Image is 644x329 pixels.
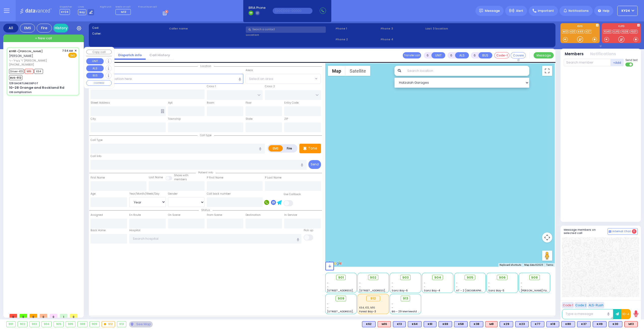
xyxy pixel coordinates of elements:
[632,229,636,234] span: 0
[86,50,112,54] button: Copy call
[603,9,610,13] span: Help
[454,321,468,327] div: K58
[611,59,624,66] button: +Add
[456,285,458,289] span: -
[393,321,406,327] div: BLS
[129,192,166,196] div: Year/Month/Week/Day
[283,145,297,152] label: Fire
[117,321,126,327] div: 913
[9,63,34,67] span: [PHONE_NUMBER]
[500,321,513,327] div: BLS
[345,66,370,76] button: Show satellite imagery
[531,275,538,280] span: 908
[100,6,111,9] label: Night unit
[479,9,483,13] img: message.svg
[66,321,75,327] div: 906
[359,306,375,310] span: K64, K13, M16
[327,302,329,306] span: -
[10,314,17,318] span: 0
[20,24,35,33] div: EMS
[562,30,569,34] a: M13
[86,58,104,64] button: UNIT
[531,321,544,327] div: BLS
[197,133,214,137] span: Call type
[370,275,376,280] span: 902
[53,24,68,33] a: History
[515,321,529,327] div: BLS
[338,275,344,280] span: 901
[575,302,587,308] button: Code 2
[91,213,103,217] label: Assigned
[408,321,422,327] div: K64
[609,321,622,327] div: K30
[424,321,436,327] div: BLS
[531,321,544,327] div: K77
[9,54,33,58] span: [PERSON_NAME]
[265,84,275,88] label: Cross 2
[327,310,375,313] span: [STREET_ADDRESS][PERSON_NAME]
[366,296,380,301] div: 912
[249,6,265,10] span: BRIA Phone
[74,49,77,53] span: ✕
[25,69,33,74] span: M16
[617,6,638,16] button: KY24
[284,213,297,217] label: In Service
[511,52,526,58] button: Covered
[78,6,94,9] label: Lines
[454,321,468,327] div: BLS
[78,9,86,15] span: Bay
[588,302,604,308] button: ALS-Rush
[585,30,592,34] a: K37
[470,321,483,327] div: K38
[34,69,43,74] span: K64
[542,251,552,261] button: Drag Pegman onto the map to open Street View
[265,176,281,180] label: P Last Name
[381,26,424,31] span: Phone 3
[327,289,375,292] span: [STREET_ADDRESS][PERSON_NAME]
[207,101,214,105] label: Room
[402,275,409,280] span: 903
[404,66,530,76] input: Search location
[91,176,105,180] label: First Name
[424,289,440,292] span: Sanz Bay-4
[196,171,216,174] span: Patient info
[534,52,554,58] button: Message
[168,213,180,217] label: On Scene
[521,281,522,285] span: -
[308,146,317,151] p: Tone
[304,228,313,232] label: Pick up
[91,117,96,121] label: City
[392,285,393,289] span: -
[3,24,18,33] div: All
[9,81,38,85] div: 129 SHORTLINE DEPOT
[392,281,393,285] span: -
[362,321,376,327] div: K62
[434,275,441,280] span: 904
[54,321,63,327] div: 905
[284,101,299,105] label: Entry Code
[565,51,584,57] button: Members
[625,62,633,67] label: Turn off text
[9,85,64,90] div: 10-28 Orange and Rockland Rd
[593,321,607,327] div: BLS
[129,321,153,327] div: See map
[268,145,283,152] label: EMS
[488,289,504,292] span: Sanz Bay-5
[37,24,52,33] div: Fire
[198,64,214,68] span: Location
[516,9,523,13] span: Alert
[149,175,163,180] label: Last Name
[624,321,638,327] div: M13
[456,281,458,285] span: -
[168,117,181,121] label: Township
[488,285,490,289] span: -
[9,49,43,53] a: [PERSON_NAME]
[284,192,301,196] label: Use Callback
[91,74,244,83] input: Search location here
[246,26,326,33] input: Search a contact
[494,52,509,58] button: Code-1
[327,260,343,267] img: Google
[560,25,600,28] label: EMS
[378,321,391,327] div: ALS
[91,154,101,158] label: Call Info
